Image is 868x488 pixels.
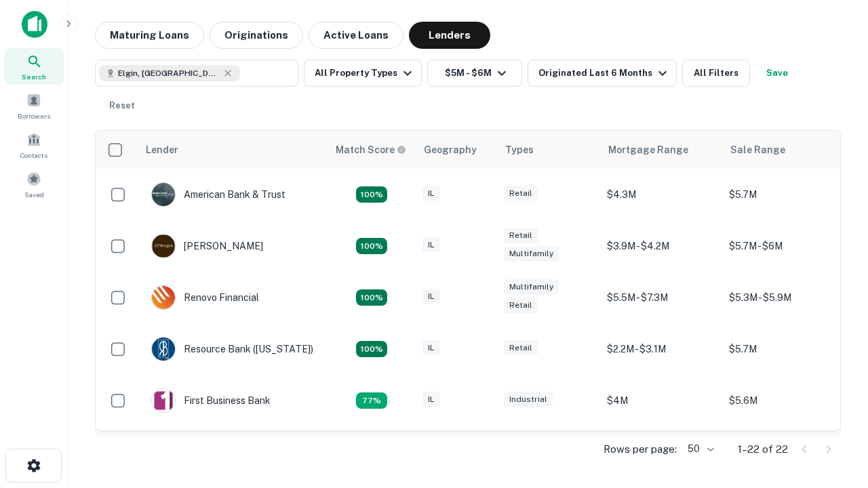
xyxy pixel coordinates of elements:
div: Renovo Financial [151,285,259,310]
td: $5.7M [722,323,844,375]
span: Saved [24,189,44,200]
div: Sale Range [730,142,785,158]
div: Types [505,142,534,158]
button: Lenders [409,22,490,49]
div: IL [422,340,440,356]
div: Multifamily [504,279,559,295]
div: Matching Properties: 7, hasApolloMatch: undefined [356,186,387,203]
td: $5.3M - $5.9M [722,272,844,323]
td: $5.5M - $7.3M [600,272,722,323]
button: Maturing Loans [95,22,204,49]
p: Rows per page: [604,441,677,457]
img: picture [152,183,175,206]
th: Types [497,131,600,169]
td: $3.9M - $4.2M [600,220,722,272]
button: Originations [210,22,303,49]
img: picture [152,286,175,309]
a: Saved [4,166,64,203]
div: Industrial [504,392,553,407]
div: Retail [504,298,538,313]
div: Matching Properties: 4, hasApolloMatch: undefined [356,289,387,306]
div: Retail [504,228,538,243]
div: IL [422,392,440,407]
img: capitalize-icon.png [22,11,47,38]
div: Geography [424,142,477,158]
div: 50 [682,439,716,459]
button: Reset [100,92,144,119]
iframe: Chat Widget [800,380,868,445]
span: Contacts [20,150,47,161]
a: Contacts [4,127,64,163]
div: Retail [504,340,538,356]
div: IL [422,289,440,304]
div: [PERSON_NAME] [151,234,263,258]
p: 1–22 of 22 [738,441,788,457]
div: IL [422,186,440,201]
div: Matching Properties: 4, hasApolloMatch: undefined [356,341,387,357]
button: $5M - $6M [427,60,522,87]
div: Capitalize uses an advanced AI algorithm to match your search with the best lender. The match sco... [336,142,406,157]
td: $3.1M [600,426,722,478]
div: Originated Last 6 Months [538,65,671,81]
div: Resource Bank ([US_STATE]) [151,337,313,361]
button: All Filters [682,60,750,87]
div: Matching Properties: 4, hasApolloMatch: undefined [356,238,387,254]
th: Mortgage Range [600,131,722,169]
th: Sale Range [722,131,844,169]
button: Originated Last 6 Months [528,60,677,87]
img: picture [152,235,175,258]
th: Capitalize uses an advanced AI algorithm to match your search with the best lender. The match sco... [328,131,416,169]
td: $5.6M [722,375,844,426]
a: Search [4,48,64,85]
span: Borrowers [18,110,50,121]
td: $5.7M - $6M [722,220,844,272]
span: Elgin, [GEOGRAPHIC_DATA], [GEOGRAPHIC_DATA] [118,67,220,79]
img: picture [152,389,175,412]
div: Retail [504,186,538,201]
div: American Bank & Trust [151,182,285,207]
div: Mortgage Range [608,142,688,158]
div: Matching Properties: 3, hasApolloMatch: undefined [356,392,387,409]
td: $5.1M [722,426,844,478]
img: picture [152,338,175,361]
div: Multifamily [504,246,559,262]
th: Lender [138,131,328,169]
span: Search [22,71,46,82]
h6: Match Score [336,142,403,157]
div: IL [422,237,440,253]
button: Save your search to get updates of matches that match your search criteria. [755,60,799,87]
td: $4M [600,375,722,426]
th: Geography [416,131,497,169]
td: $5.7M [722,169,844,220]
td: $4.3M [600,169,722,220]
button: All Property Types [304,60,422,87]
div: Lender [146,142,178,158]
td: $2.2M - $3.1M [600,323,722,375]
a: Borrowers [4,87,64,124]
button: Active Loans [309,22,403,49]
div: First Business Bank [151,388,271,413]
